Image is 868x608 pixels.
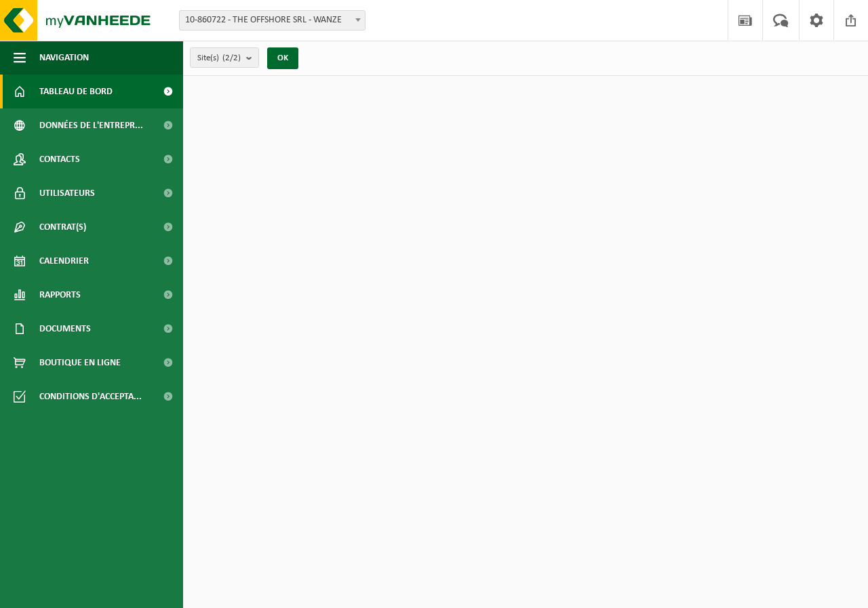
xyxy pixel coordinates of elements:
span: Utilisateurs [39,176,95,210]
span: Site(s) [197,48,241,68]
span: Calendrier [39,244,89,278]
span: Conditions d'accepta... [39,380,142,413]
span: Boutique en ligne [39,346,121,380]
span: Contacts [39,142,80,176]
button: OK [267,47,298,69]
count: (2/2) [222,54,241,62]
button: Site(s)(2/2) [190,47,259,68]
span: Tableau de bord [39,75,113,108]
span: 10-860722 - THE OFFSHORE SRL - WANZE [180,11,365,30]
span: Documents [39,312,91,346]
span: Navigation [39,41,89,75]
span: Rapports [39,278,81,312]
span: Données de l'entrepr... [39,108,143,142]
span: 10-860722 - THE OFFSHORE SRL - WANZE [179,10,366,31]
span: Contrat(s) [39,210,86,244]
